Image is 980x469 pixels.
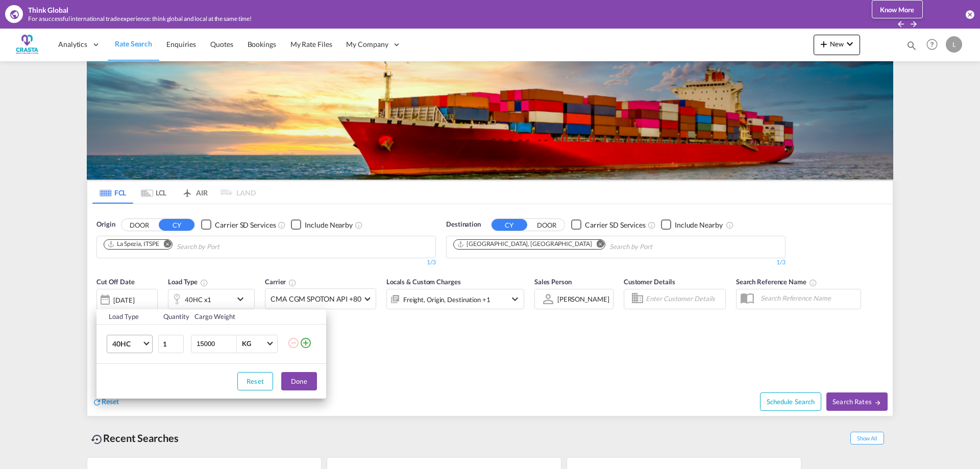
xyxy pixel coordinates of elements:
[107,335,153,353] md-select: Choose: 40HC
[195,335,236,353] input: Enter Weight
[287,337,300,349] md-icon: icon-minus-circle-outline
[237,372,273,390] button: Reset
[300,337,312,349] md-icon: icon-plus-circle-outline
[112,339,142,349] span: 40HC
[157,309,189,324] th: Quantity
[96,309,157,324] th: Load Type
[158,335,184,353] input: Qty
[242,339,251,348] div: KG
[194,312,281,321] div: Cargo Weight
[281,372,317,390] button: Done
